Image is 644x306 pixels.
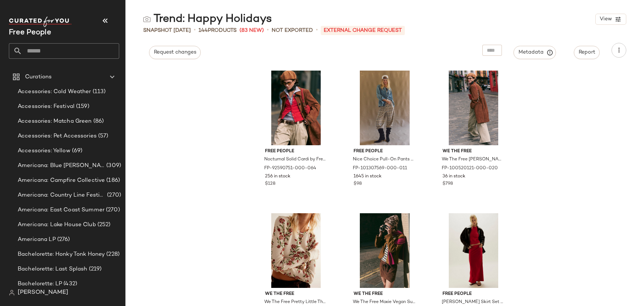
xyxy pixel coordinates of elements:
[265,148,327,155] span: Free People
[143,27,191,34] span: Snapshot [DATE]
[518,49,552,56] span: Metadata
[574,46,600,59] button: Report
[9,17,72,27] img: cfy_white_logo.C9jOOHJF.svg
[354,181,362,187] span: $98
[18,147,70,155] span: Accessories: Yellow
[348,71,422,145] img: 101307569_011_g
[199,28,208,33] span: 144
[578,50,595,55] span: Report
[259,213,333,288] img: 86459732_211_c
[18,221,96,229] span: Americana: Lake House Club
[70,147,83,155] span: (69)
[354,173,382,180] span: 1645 in stock
[272,27,313,34] span: Not Exported
[18,250,105,259] span: Bachelorette: Honky Tonk Honey
[104,206,120,214] span: (270)
[267,26,269,35] span: •
[437,213,511,288] img: 101994135_066_a
[514,46,556,59] button: Metadata
[264,299,327,306] span: We The Free Pretty Little Thermal at Free People in White, Size: M
[18,265,87,273] span: Bachelorette: Last Splash
[442,173,465,180] span: 36 in stock
[199,27,237,34] div: Products
[194,26,196,35] span: •
[18,132,97,140] span: Accessories: Pet Accessories
[437,71,511,145] img: 100520121_020_e
[442,156,504,163] span: We The Free [PERSON_NAME] Trench Jacket at Free People in Brown, Size: S
[92,117,104,126] span: (86)
[18,288,68,297] span: [PERSON_NAME]
[18,102,75,111] span: Accessories: Festival
[599,16,612,22] span: View
[105,176,120,185] span: (186)
[442,181,453,187] span: $798
[353,165,407,172] span: FP-101307569-000-011
[9,29,51,37] span: Current Company Name
[265,291,327,297] span: We The Free
[18,117,92,126] span: Accessories: Matcha Green
[62,280,77,288] span: (432)
[265,173,290,180] span: 256 in stock
[442,165,498,172] span: FP-100520121-000-020
[240,27,264,34] span: (83 New)
[18,235,56,244] span: Americana LP
[316,26,318,35] span: •
[595,14,626,25] button: View
[264,165,316,172] span: FP-92590751-000-064
[143,16,151,23] img: svg%3e
[75,102,89,111] span: (159)
[18,280,62,288] span: Bachelorette: LP
[348,213,422,288] img: 102819794_020_0
[18,88,91,96] span: Accessories: Cold Weather
[265,181,275,187] span: $128
[106,191,121,200] span: (270)
[97,132,109,140] span: (57)
[321,26,405,35] p: External Change Request
[442,299,504,306] span: [PERSON_NAME] Skirt Set by Free People in Red, Size: L
[154,50,196,55] span: Request changes
[96,221,111,229] span: (252)
[264,156,327,163] span: Nocturnal Solid Cardi by Free People in Red, Size: S
[442,291,505,297] span: Free People
[18,161,105,170] span: Americana: Blue [PERSON_NAME] Baby
[143,12,272,27] div: Trend: Happy Holidays
[56,235,70,244] span: (276)
[442,148,505,155] span: We The Free
[105,250,120,259] span: (228)
[105,161,121,170] span: (309)
[87,265,102,273] span: (219)
[353,299,415,306] span: We The Free Moxie Vegan Suede Mini Skirt at Free People in Brown, Size: US 10
[259,71,333,145] img: 92590751_064_e
[91,88,106,96] span: (113)
[18,176,105,185] span: Americana: Campfire Collective
[354,291,416,297] span: We The Free
[149,46,201,59] button: Request changes
[353,156,415,163] span: Nice Choice Pull-On Pants by Free People in White, Size: M
[354,148,416,155] span: Free People
[25,73,52,81] span: Curations
[18,191,106,200] span: Americana: Country Line Festival
[18,206,104,214] span: Americana: East Coast Summer
[9,290,15,296] img: svg%3e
